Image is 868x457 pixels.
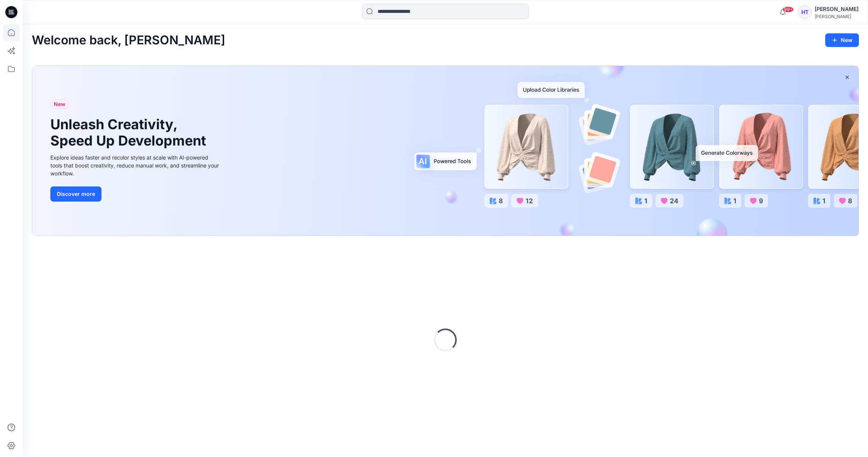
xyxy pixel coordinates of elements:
button: New [825,33,859,47]
div: HT [798,5,812,19]
div: [PERSON_NAME] [815,14,859,19]
div: Explore ideas faster and recolor styles at scale with AI-powered tools that boost creativity, red... [50,153,221,177]
button: Discover more [50,186,101,202]
span: 99+ [782,6,794,13]
h1: Unleash Creativity, Speed Up Development [50,116,209,149]
div: [PERSON_NAME] [815,5,859,14]
a: Discover more [50,186,221,202]
span: New [54,100,66,109]
h2: Welcome back, [PERSON_NAME] [32,33,225,47]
